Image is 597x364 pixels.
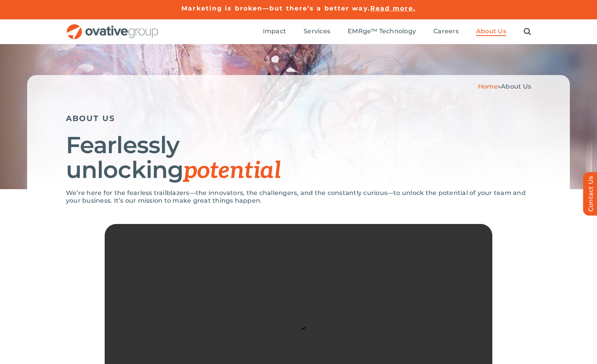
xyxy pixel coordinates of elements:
[501,83,531,90] span: About Us
[433,27,459,36] a: Careers
[66,189,531,205] p: We’re here for the fearless trailblazers—the innovators, the challengers, and the constantly curi...
[183,157,281,185] span: potential
[476,27,506,36] a: About Us
[370,5,416,12] a: Read more.
[348,27,416,35] span: EMRge™ Technology
[476,27,506,35] span: About Us
[263,27,286,35] span: Impact
[348,27,416,36] a: EMRge™ Technology
[181,5,370,12] a: Marketing is broken—but there’s a better way.
[304,27,330,35] span: Services
[263,19,531,44] nav: Menu
[66,23,159,31] a: OG_Full_horizontal_RGB
[304,27,330,36] a: Services
[66,114,531,123] h5: ABOUT US
[433,27,459,35] span: Careers
[263,27,286,36] a: Impact
[478,83,531,90] span: »
[478,83,498,90] a: Home
[66,133,531,183] h1: Fearlessly unlocking
[524,27,531,36] a: Search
